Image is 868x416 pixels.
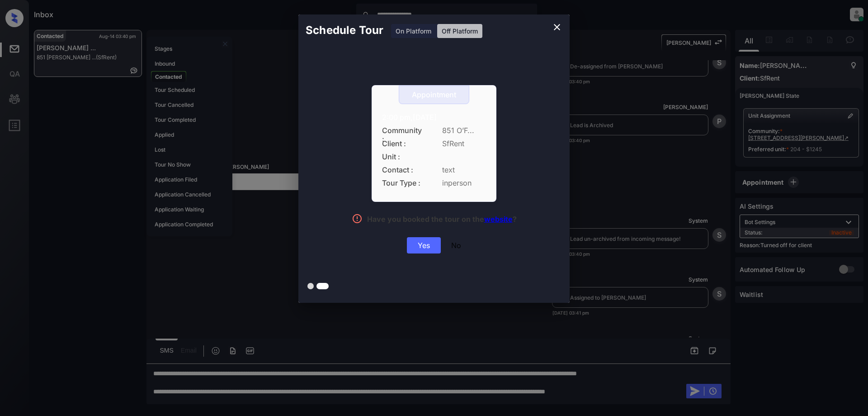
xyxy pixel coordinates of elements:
div: Appointment [399,91,469,99]
span: Contact : [382,166,423,174]
button: close [548,18,566,36]
div: No [451,241,461,250]
span: 851 O’F... [442,126,486,135]
span: inperson [442,179,486,187]
span: text [442,166,486,174]
h2: Schedule Tour [298,14,391,46]
div: 2:00 pm,[DATE] [382,113,486,122]
span: Community : [382,126,423,135]
span: Tour Type : [382,179,423,187]
a: website [484,215,513,224]
div: Have you booked the tour on the ? [367,215,517,226]
div: Yes [407,237,441,253]
span: SfRent [442,139,486,148]
span: Unit : [382,153,423,161]
span: Client : [382,139,423,148]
